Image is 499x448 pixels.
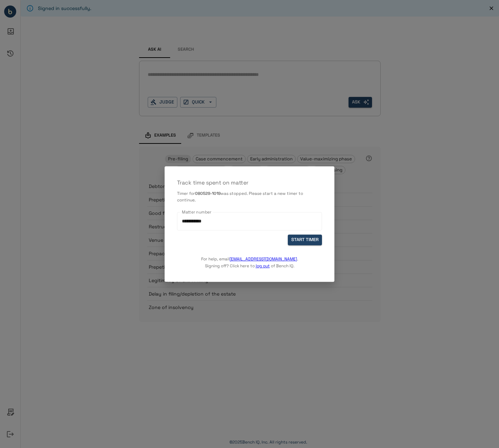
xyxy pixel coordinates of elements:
span: Timer for [177,191,195,196]
span: was stopped. Please start a new timer to continue. [177,191,303,203]
a: log out [256,263,270,269]
p: For help, email . Signing off? Click here to of Bench IQ. [201,245,298,269]
button: START TIMER [288,235,322,246]
a: [EMAIL_ADDRESS][DOMAIN_NAME] [229,256,297,262]
b: 080529-1019 [195,191,221,196]
label: Matter number [182,209,212,215]
p: Track time spent on matter [177,179,322,187]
